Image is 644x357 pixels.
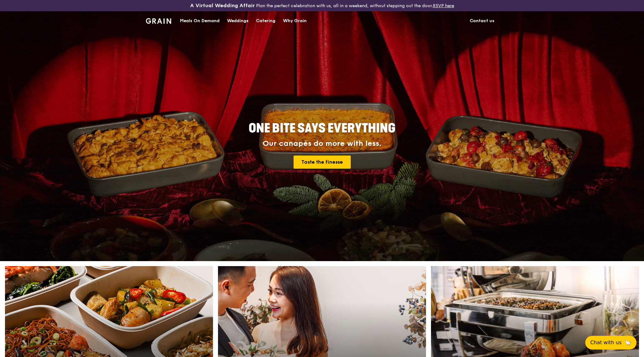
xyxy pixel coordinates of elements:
button: Chat with us🦙 [585,336,637,350]
img: Grain [146,18,171,24]
a: Taste the finesse [294,156,351,169]
a: RSVP here [433,3,454,8]
span: ONE BITE SAYS EVERYTHING [249,121,395,136]
div: Meals On Demand [180,12,220,30]
a: Catering [252,12,279,30]
h3: A Virtual Wedding Affair [190,2,255,9]
a: Weddings [223,12,252,30]
div: Weddings [227,12,249,30]
a: Why Grain [279,12,310,30]
div: Why Grain [283,12,307,30]
div: Plan the perfect celebration with us, all in a weekend, without stepping out the door. [142,2,502,9]
a: Contact us [466,12,498,30]
span: Chat with us [590,339,622,346]
a: GrainGrain [146,11,171,30]
span: 🦙 [624,339,632,346]
div: Catering [256,12,275,30]
div: Our canapés do more with less. [210,139,434,148]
